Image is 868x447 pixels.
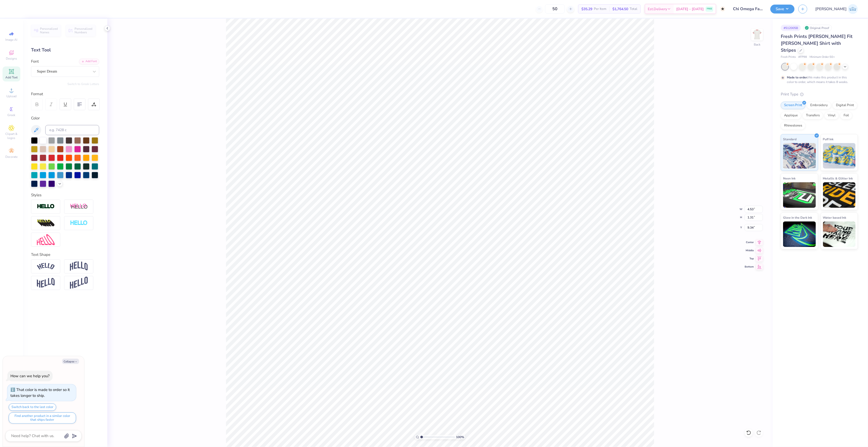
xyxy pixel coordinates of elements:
span: Fresh Prints [781,55,796,59]
button: Collapse [62,359,79,364]
span: Greek [8,113,16,117]
div: Text Shape [31,252,99,258]
div: Screen Print [781,102,805,109]
span: Metallic & Glitter Ink [823,176,853,181]
img: Stroke [37,204,55,209]
span: Fresh Prints [PERSON_NAME] Fit [PERSON_NAME] Shirt with Stripes [781,33,852,53]
div: Vinyl [825,112,839,119]
span: # FP98 [798,55,807,59]
div: Print Type [781,91,858,97]
span: Minimum Order: 50 + [810,55,835,59]
div: Styles [31,192,99,198]
span: $1,764.50 [612,6,628,12]
div: Applique [781,112,801,119]
button: Switch back to the last color [9,403,56,411]
div: We make this product in this color to order, which means it takes 8 weeks. [787,75,849,84]
div: How can we help you? [10,373,50,379]
img: Shadow [70,203,88,210]
span: [PERSON_NAME] [815,6,847,12]
img: Back [752,30,762,40]
span: Top [745,257,754,260]
input: e.g. 7428 c [45,125,99,135]
span: Water based Ink [823,215,846,220]
div: Format [31,91,100,97]
span: Bottom [745,265,754,269]
span: Designs [6,57,17,61]
div: Transfers [803,112,823,119]
a: [PERSON_NAME] [815,4,858,14]
img: Rise [70,277,88,289]
img: Josephine Amber Orros [848,4,858,14]
strong: Made to order: [787,75,808,79]
img: Arch [70,261,88,271]
img: Glow in the Dark Ink [783,221,816,247]
button: Find another product in a similar color that ships faster [9,412,76,424]
span: Total [630,6,637,12]
span: Clipart & logos [3,132,20,140]
img: Standard [783,143,816,169]
div: Embroidery [807,102,831,109]
span: 100 % [456,435,464,439]
img: Free Distort [37,234,55,245]
div: Color [31,115,99,121]
span: FREE [707,7,712,11]
div: Text Tool [31,47,99,53]
span: Est. Delivery [648,6,667,12]
span: Add Text [5,75,18,79]
span: Neon Ink [783,176,796,181]
input: – – [545,4,565,13]
div: That color is made to order so it takes longer to ship. [10,387,70,398]
div: Add Font [79,59,99,64]
span: Glow in the Dark Ink [783,215,812,220]
span: Image AI [6,38,18,42]
img: Neon Ink [783,182,816,208]
div: Back [754,42,760,47]
span: Personalized Names [40,27,58,34]
input: Untitled Design [729,4,767,14]
div: Original Proof [803,25,832,31]
span: Middle [745,249,754,252]
img: Arc [37,263,55,270]
div: Digital Print [833,102,857,109]
span: Decorate [5,155,18,159]
img: Negative Space [70,220,88,226]
div: Rhinestones [781,122,805,130]
span: Center [745,241,754,244]
span: Standard [783,136,797,142]
button: Switch to Greek Letters [67,82,99,86]
span: $35.29 [581,6,592,12]
span: [DATE] - [DATE] [676,6,704,12]
button: Save [770,5,795,13]
img: Metallic & Glitter Ink [823,182,856,208]
span: Per Item [594,6,606,12]
img: Flag [37,278,55,288]
span: Puff Ink [823,136,834,142]
div: Foil [840,112,852,119]
label: Font [31,59,39,64]
img: 3d Illusion [37,219,55,227]
span: Personalized Numbers [75,27,93,34]
img: Puff Ink [823,143,856,169]
span: Upload [6,94,17,98]
div: # 512005B [781,25,801,31]
img: Water based Ink [823,221,856,247]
